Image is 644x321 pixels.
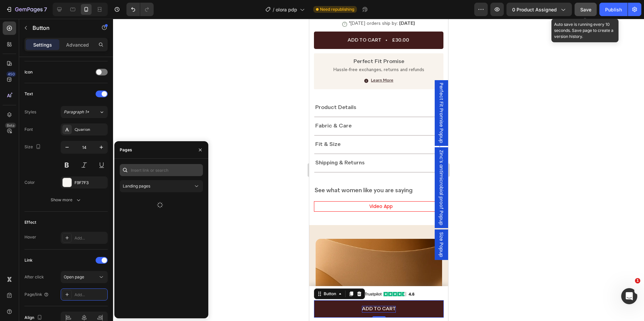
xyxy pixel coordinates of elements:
div: Page/link [24,291,49,298]
p: 7 [44,5,47,13]
div: Effect [24,219,36,225]
button: Show more [24,194,108,206]
div: F9F7F3 [74,180,106,186]
span: Save [580,7,591,12]
span: Paragraph 1* [64,109,89,115]
div: Add... [74,292,106,298]
div: Show more [51,197,82,203]
iframe: Design area [309,19,448,321]
button: Landing pages [120,180,203,192]
button: Paragraph 1* [61,106,108,118]
div: Quarion [74,127,106,133]
button: Save [575,3,597,16]
span: Landing pages [123,183,150,189]
div: Beta [5,123,16,128]
button: Publish [599,3,628,16]
p: Button [33,24,90,32]
div: Publish [605,6,622,13]
button: 7 [3,3,50,16]
div: Icon [24,69,33,75]
div: After click [24,274,44,280]
div: Pages [120,147,132,153]
span: olora pdp [276,6,297,13]
div: Link [24,257,33,263]
div: Hover [24,234,36,240]
span: 1 [635,278,640,283]
span: Need republishing [320,6,354,12]
div: Color [24,179,35,185]
div: Text [24,91,33,97]
span: 0 product assigned [512,6,557,13]
div: Size [24,143,42,152]
div: Font [24,126,33,132]
span: / [273,6,274,13]
div: Add... [74,235,106,241]
input: Insert link or search [120,164,203,176]
p: Advanced [66,41,89,48]
button: Open page [61,271,108,283]
button: 0 product assigned [506,3,572,16]
div: Undo/Redo [126,3,154,16]
div: 450 [6,71,16,77]
p: Settings [33,41,52,48]
span: Open page [64,274,84,279]
iframe: Intercom live chat [621,288,637,304]
div: Styles [24,109,36,115]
